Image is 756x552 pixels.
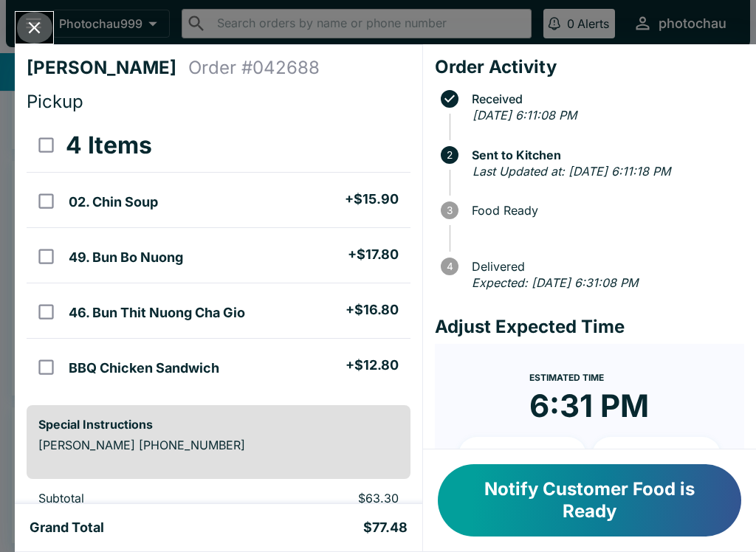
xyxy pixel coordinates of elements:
h3: 4 Items [66,131,152,160]
span: Estimated Time [529,372,604,383]
span: Received [464,92,744,106]
text: 3 [447,204,453,216]
p: $63.30 [253,491,398,506]
em: Last Updated at: [DATE] 6:11:18 PM [472,164,670,179]
span: Food Ready [464,204,744,217]
h4: Order Activity [435,56,744,78]
h5: BBQ Chicken Sandwich [69,359,219,377]
button: Close [16,12,53,44]
button: + 20 [592,437,721,474]
h6: Special Instructions [38,417,399,432]
h4: Order # 042688 [188,57,320,79]
span: Delivered [464,260,744,273]
h5: + $15.90 [345,190,399,208]
button: + 10 [458,437,587,474]
h5: + $17.80 [348,246,399,263]
text: 2 [447,149,453,161]
text: 4 [446,261,453,272]
em: [DATE] 6:11:08 PM [472,108,577,123]
em: Expected: [DATE] 6:31:08 PM [472,275,638,290]
span: Sent to Kitchen [464,148,744,162]
span: Pickup [27,91,83,112]
h4: Adjust Expected Time [435,316,744,338]
h5: 46. Bun Thit Nuong Cha Gio [69,304,245,322]
h5: 02. Chin Soup [69,193,158,211]
h5: + $16.80 [346,301,399,319]
h5: Grand Total [30,519,104,537]
p: [PERSON_NAME] [PHONE_NUMBER] [38,438,399,452]
h5: 49. Bun Bo Nuong [69,249,183,266]
h5: + $12.80 [346,356,399,374]
p: Subtotal [38,491,230,506]
table: orders table [27,119,410,393]
button: Notify Customer Food is Ready [438,464,741,537]
h4: [PERSON_NAME] [27,57,188,79]
time: 6:31 PM [529,387,649,425]
h5: $77.48 [363,519,408,537]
